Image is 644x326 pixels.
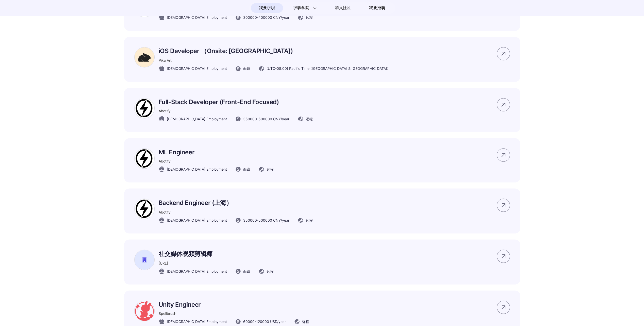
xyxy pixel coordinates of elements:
span: Spellbrush [159,311,176,315]
span: Abotify [159,108,171,113]
span: 远程 [267,166,274,172]
span: 60000 - 120000 USD /year [243,319,286,324]
span: 远程 [306,217,313,223]
span: 300000 - 400000 CNY /year [243,15,289,20]
span: 加入社区 [335,4,351,12]
span: [URL] [159,261,168,265]
span: [DEMOGRAPHIC_DATA] Employment [167,268,227,274]
span: 求职学院 [293,5,309,11]
span: [DEMOGRAPHIC_DATA] Employment [167,116,227,121]
span: [DEMOGRAPHIC_DATA] Employment [167,66,227,71]
span: 面议 [243,268,250,274]
span: [DEMOGRAPHIC_DATA] Employment [167,319,227,324]
span: 我要求职 [259,4,275,12]
span: 远程 [306,116,313,121]
span: 面议 [243,166,250,172]
span: 远程 [306,15,313,20]
span: [DEMOGRAPHIC_DATA] Employment [167,166,227,172]
p: Full-Stack Developer (Front-End Focused) [159,98,313,105]
p: 社交媒体视频剪辑师 [159,250,274,258]
span: 远程 [267,268,274,274]
span: Abotify [159,159,171,163]
span: Abotify [159,210,171,214]
span: 面议 [243,66,250,71]
span: (UTC-08:00) Pacific Time ([GEOGRAPHIC_DATA] & [GEOGRAPHIC_DATA]) [267,66,388,71]
span: 350000 - 500000 CNY /year [243,217,289,223]
span: 远程 [302,319,309,324]
p: Backend Engineer (上海） [159,199,313,207]
p: Unity Engineer [159,301,309,308]
span: Pika Art [159,58,172,62]
p: iOS Developer （Onsite: [GEOGRAPHIC_DATA]) [159,47,388,55]
span: 350000 - 500000 CNY /year [243,116,289,121]
span: 我要招聘 [369,5,385,11]
span: [DEMOGRAPHIC_DATA] Employment [167,217,227,223]
span: [DEMOGRAPHIC_DATA] Employment [167,15,227,20]
p: ML Engineer [159,148,274,156]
